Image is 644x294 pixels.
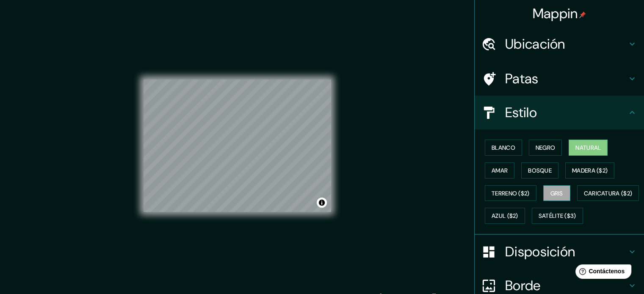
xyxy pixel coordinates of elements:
font: Madera ($2) [572,167,608,174]
font: Satélite ($3) [539,212,576,220]
button: Satélite ($3) [532,208,583,224]
font: Gris [550,190,563,197]
font: Mappin [533,5,578,22]
button: Bosque [521,162,558,179]
button: Natural [569,140,608,156]
button: Azul ($2) [485,208,525,224]
div: Patas [475,62,644,96]
font: Terreno ($2) [492,190,530,197]
button: Negro [529,140,562,156]
button: Caricatura ($2) [577,185,639,201]
button: Blanco [485,140,522,156]
canvas: Mapa [144,80,331,212]
iframe: Lanzador de widgets de ayuda [569,261,635,285]
font: Bosque [528,167,552,174]
img: pin-icon.png [579,11,586,18]
font: Natural [575,144,601,151]
font: Amar [492,167,508,174]
font: Estilo [505,104,537,121]
button: Amar [485,162,514,179]
font: Patas [505,70,539,88]
button: Madera ($2) [565,162,614,179]
font: Caricatura ($2) [584,190,633,197]
button: Gris [543,185,570,201]
font: Disposición [505,243,575,261]
font: Negro [536,144,556,151]
button: Terreno ($2) [485,185,536,201]
font: Azul ($2) [492,212,518,220]
button: Activar o desactivar atribución [317,198,327,208]
font: Ubicación [505,35,565,53]
div: Estilo [475,96,644,129]
div: Disposición [475,235,644,269]
div: Ubicación [475,27,644,61]
font: Blanco [492,144,515,151]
